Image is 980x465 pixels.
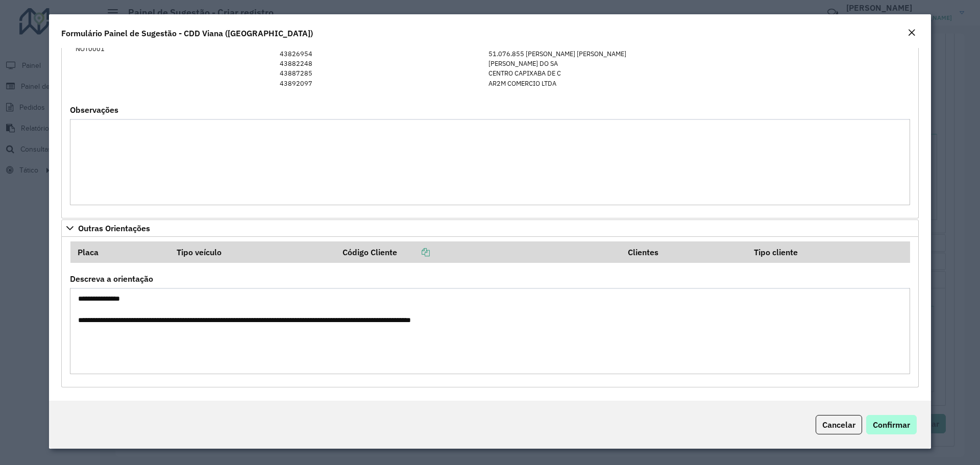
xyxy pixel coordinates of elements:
[873,420,910,430] span: Confirmar
[78,224,150,232] span: Outras Orientações
[70,5,153,94] td: NOT0001
[70,104,118,116] label: Observações
[904,27,919,40] button: Close
[335,241,621,263] th: Código Cliente
[822,420,855,430] span: Cancelar
[747,241,910,263] th: Tipo cliente
[70,273,153,285] label: Descreva a orientação
[70,241,169,263] th: Placa
[866,415,917,434] button: Confirmar
[61,219,919,237] a: Outras Orientações
[274,5,483,94] td: 43807840 43812279 43813729 43822340 43826954 43882248 43887285 43892097
[483,5,790,94] td: [PERSON_NAME] 106 [PERSON_NAME] [PERSON_NAME] [PERSON_NAME] 51.076.855 [PERSON_NAME] [PERSON_NAME...
[397,247,430,257] a: Copiar
[169,241,335,263] th: Tipo veículo
[621,241,747,263] th: Clientes
[908,29,916,37] em: Fechar
[816,415,862,434] button: Cancelar
[61,27,313,39] h4: Formulário Painel de Sugestão - CDD Viana ([GEOGRAPHIC_DATA])
[61,237,919,388] div: Outras Orientações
